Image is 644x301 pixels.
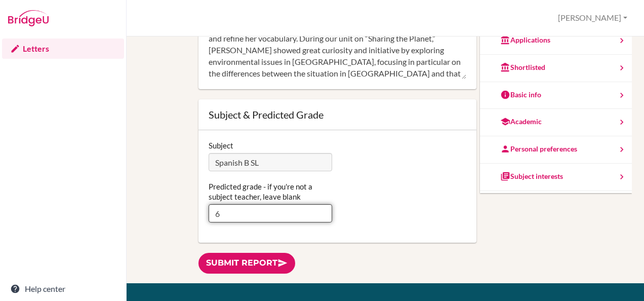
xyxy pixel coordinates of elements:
a: Applications [480,27,632,55]
a: Submit report [198,253,295,274]
div: Basic info [500,90,541,100]
a: Academic [480,109,632,136]
label: Subject [209,140,233,150]
a: Personal preferences [480,136,632,164]
a: Subject interests [480,164,632,191]
div: Shortlisted [500,62,545,72]
div: Academic [500,117,542,127]
label: Predicted grade - if you're not a subject teacher, leave blank [209,181,332,202]
div: Subject interests [500,171,563,181]
button: [PERSON_NAME] [553,9,632,27]
img: Bridge-U [8,10,49,26]
div: Personal preferences [500,144,577,154]
a: Help center [2,279,124,299]
a: Basic info [480,82,632,109]
a: Strategy Advisor [480,191,632,218]
a: Letters [2,39,124,59]
div: Subject & Predicted Grade [209,109,466,120]
div: Applications [500,35,550,45]
a: Shortlisted [480,55,632,82]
